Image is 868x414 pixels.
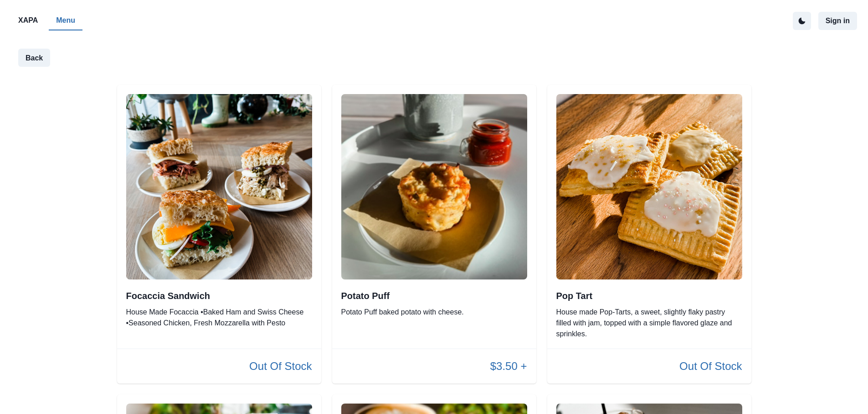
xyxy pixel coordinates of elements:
[18,15,38,26] p: XAPA
[18,49,50,67] button: Back
[249,358,312,374] p: Out Of Stock
[56,15,75,26] p: Menu
[126,307,312,329] p: House Made Focaccia •Baked Ham and Swiss Cheese •Seasoned Chicken, Fresh Mozzarella with Pesto
[793,12,811,30] button: active dark theme mode
[556,307,742,339] p: House made Pop-Tarts, a sweet, slightly flaky pastry filled with jam, topped with a simple flavor...
[341,94,527,279] img: original.jpeg
[679,358,742,374] p: Out Of Stock
[341,290,527,301] h2: Potato Puff
[332,85,536,384] div: Potato PuffPotato Puff baked potato with cheese.$3.50 +
[556,94,742,279] img: original.jpeg
[117,85,321,384] div: Focaccia SandwichHouse Made Focaccia •Baked Ham and Swiss Cheese •Seasoned Chicken, Fresh Mozzare...
[126,94,312,279] img: original.jpeg
[547,85,751,384] div: Pop TartHouse made Pop-Tarts, a sweet, slightly flaky pastry filled with jam, topped with a simpl...
[126,290,312,301] h2: Focaccia Sandwich
[490,358,527,374] p: $3.50 +
[341,307,527,318] p: Potato Puff baked potato with cheese.
[818,12,857,30] button: Sign in
[556,290,742,301] h2: Pop Tart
